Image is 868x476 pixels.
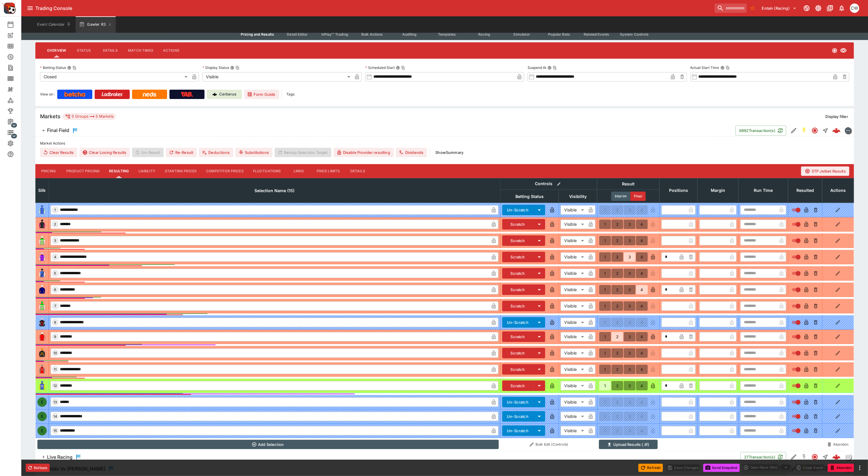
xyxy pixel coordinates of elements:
button: Copy To Clipboard [726,66,730,70]
button: SGM Disabled [799,452,810,462]
p: Display Status [202,65,229,70]
a: a2d344a0-b165-4646-ba17-54e5517b6430 [831,451,842,463]
img: TabNZ [181,92,193,97]
p: Cerberus [219,91,237,97]
button: 3 [624,285,635,294]
button: Rollback [26,464,50,472]
div: Visible [202,72,352,81]
img: runner 4 [37,252,47,262]
button: Clear Losing Results [79,148,130,157]
button: Un-Scratch [502,425,533,436]
div: Visible [561,252,586,262]
span: 2 [53,222,58,226]
button: Betting StatusCopy To Clipboard [67,66,71,70]
div: E [37,426,47,435]
span: 9 [53,335,58,339]
button: Scratch [502,252,533,262]
div: Search [7,64,23,71]
span: Racing [478,32,490,37]
button: Dividends [396,148,427,157]
button: 3 [624,269,635,278]
button: SGM Enabled [799,125,810,136]
div: Visible [561,332,586,341]
button: 1 [599,365,611,374]
button: 4 [636,269,648,278]
button: Event Calendar [34,16,75,33]
div: Visible [561,426,586,435]
div: Visible [561,318,586,327]
a: Form Guide [244,90,279,99]
img: runner 7 [37,301,47,311]
button: Scratch [502,284,533,295]
img: runner 9 [37,332,47,341]
label: Market Actions [40,139,849,148]
p: Suspend At [528,65,546,70]
button: Actual Start TimeCopy To Clipboard [720,66,725,70]
button: Straight [820,125,831,136]
button: Un-Scratch [502,317,533,328]
button: Notifications [836,3,847,13]
span: Popular Bets [548,32,570,37]
button: Resulting [104,164,134,178]
img: betmakers [845,127,851,134]
span: 8 [53,320,58,324]
span: 15 [52,429,58,433]
button: Bulk Edit (Controls) [502,440,596,449]
button: Fluctuations [248,164,286,178]
img: runner 8 [37,318,47,327]
button: Copy To Clipboard [553,66,557,70]
img: Ladbrokes [101,92,123,97]
button: 6892Transaction(s) [735,126,786,135]
div: Help & Support [7,151,23,158]
button: 3 [624,348,635,358]
button: Copy To Clipboard [401,66,405,70]
button: 4 [636,236,648,245]
span: Related Events [584,32,609,37]
div: Visible [561,365,586,374]
button: Abandon [828,464,854,472]
img: logo-cerberus--red.svg [832,453,841,461]
th: Silk [36,178,49,203]
img: Betcha [64,92,85,97]
button: 1 [599,348,611,358]
button: 2 [611,236,623,245]
button: 4 [636,365,648,374]
button: Suspend AtCopy To Clipboard [548,66,552,70]
h5: Markets [40,113,60,120]
div: Visible [561,220,586,229]
div: Event Calendar [7,21,23,28]
button: 4 [636,285,648,294]
button: Re-Result [166,148,197,157]
button: Interim [611,192,630,201]
button: 27Transaction(s) [740,452,786,462]
div: Visible [561,269,586,278]
div: a2d344a0-b165-4646-ba17-54e5517b6430 [832,453,841,461]
label: Tags: [286,90,295,99]
div: Infrastructure [7,129,23,136]
button: Edit Detail [789,125,799,136]
button: Match Times [123,44,158,58]
button: Closed [810,125,820,136]
button: more [856,464,863,471]
button: Actions [158,44,184,58]
div: Meetings [7,43,23,50]
div: Management [7,118,23,125]
span: Visibility [563,193,593,200]
button: Un-Scratch [502,411,533,422]
div: Visible [561,397,586,407]
button: 3 [624,252,635,262]
button: 3 [624,332,635,341]
button: 4 [636,252,648,262]
button: Abandon [824,440,852,449]
span: Mark an event as closed and abandoned. [828,464,854,470]
button: Gawler R3 [76,16,116,33]
img: runner 12 [37,381,47,390]
button: Price Limits [312,164,345,178]
button: Deductions [199,148,233,157]
button: 1 [599,332,611,341]
span: Betting Status [509,193,550,200]
span: 11 [53,367,58,371]
div: liveracing [845,454,852,461]
span: 12 [52,384,58,388]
